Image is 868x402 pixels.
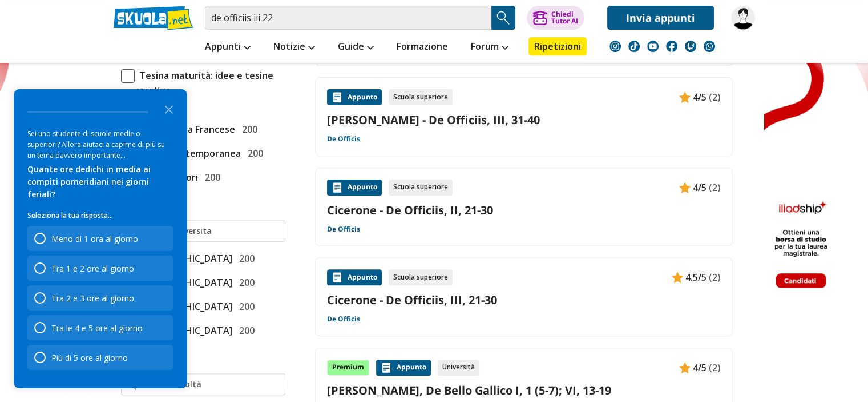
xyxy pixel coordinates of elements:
[693,180,706,195] span: 4/5
[685,270,706,285] span: 4.5/5
[51,323,143,333] div: Tra le 4 e 5 ore al giorno
[27,285,173,311] div: Tra 2 e 3 ore al giorno
[693,90,706,105] span: 4/5
[327,292,721,308] a: Cicerone - De Officiis, III, 21-30
[14,89,187,388] div: Survey
[709,180,721,195] span: (2)
[271,37,318,58] a: Notizie
[235,275,255,290] span: 200
[381,362,392,373] img: Appunti contenuto
[141,225,280,237] input: Ricerca universita
[27,163,173,201] div: Quante ore dedichi in media ai compiti pomeridiani nei giorni feriali?
[389,89,453,105] div: Scuola superiore
[332,272,343,283] img: Appunti contenuto
[679,91,691,103] img: Appunti contenuto
[332,182,343,193] img: Appunti contenuto
[327,315,360,324] a: De Officis
[528,37,587,55] a: Ripetizioni
[200,170,220,185] span: 200
[237,122,257,137] span: 200
[205,6,491,30] input: Cerca appunti, riassunti o versioni
[551,11,578,25] div: Chiedi Tutor AI
[468,37,511,58] a: Forum
[235,323,255,338] span: 200
[628,41,640,52] img: tiktok
[607,6,714,30] a: Invia appunti
[135,146,241,161] span: Storia Contemporanea
[709,270,721,285] span: (2)
[327,180,382,196] div: Appunto
[327,202,721,218] a: Cicerone - De Officiis, II, 21-30
[693,360,706,375] span: 4/5
[527,6,584,30] button: ChiediTutor AI
[243,146,263,161] span: 200
[51,293,134,304] div: Tra 2 e 3 ore al giorno
[327,360,369,376] div: Premium
[27,128,173,161] div: Sei uno studente di scuole medie o superiori? Allora aiutaci a capirne di più su un tema davvero ...
[389,269,453,285] div: Scuola superiore
[491,6,515,30] button: Search Button
[327,225,360,234] a: De Officis
[327,112,721,128] a: [PERSON_NAME] - De Officiis, III, 31-40
[672,272,683,283] img: Appunti contenuto
[327,134,360,144] a: De Officis
[158,97,180,120] button: Close the survey
[666,41,677,52] img: facebook
[27,256,173,281] div: Tra 1 e 2 ore al giorno
[235,299,255,314] span: 200
[327,89,382,105] div: Appunto
[731,6,755,30] img: annacasazza
[376,360,431,376] div: Appunto
[704,41,715,52] img: WhatsApp
[685,41,696,52] img: twitch
[27,226,173,251] div: Meno di 1 ora al giorno
[27,315,173,340] div: Tra le 4 e 5 ore al giorno
[709,360,721,375] span: (2)
[438,360,479,376] div: Università
[27,345,173,370] div: Più di 5 ore al giorno
[141,379,280,390] input: Ricerca facoltà
[135,68,285,98] span: Tesina maturità: idee e tesine svolte
[327,383,721,398] a: [PERSON_NAME], De Bello Gallico I, 1 (5-7); VI, 13-19
[327,269,382,285] div: Appunto
[679,182,691,193] img: Appunti contenuto
[609,41,621,52] img: instagram
[51,263,134,274] div: Tra 1 e 2 ore al giorno
[335,37,377,58] a: Guide
[709,90,721,105] span: (2)
[394,37,451,58] a: Formazione
[647,41,659,52] img: youtube
[27,210,173,221] p: Seleziona la tua risposta...
[51,233,138,244] div: Meno di 1 ora al giorno
[235,251,255,266] span: 200
[679,362,691,373] img: Appunti contenuto
[202,37,253,58] a: Appunti
[51,352,128,363] div: Più di 5 ore al giorno
[332,91,343,103] img: Appunti contenuto
[495,9,512,26] img: Cerca appunti, riassunti o versioni
[389,180,453,196] div: Scuola superiore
